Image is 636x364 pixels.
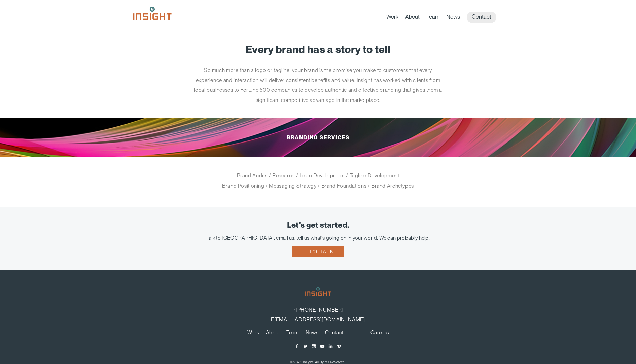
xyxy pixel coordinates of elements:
[192,65,444,105] p: So much more than a logo or tagline, your brand is the promise you make to customers that every e...
[247,330,259,337] a: Work
[426,13,439,23] a: Team
[325,330,343,337] a: Contact
[292,246,344,257] a: Let's talk
[446,13,460,23] a: News
[10,316,626,323] p: E
[133,7,172,20] img: Insight Marketing Design
[266,330,280,337] a: About
[286,330,298,337] a: Team
[328,343,333,349] a: LinkedIn
[370,330,389,337] a: Careers
[405,13,420,23] a: About
[367,329,392,337] nav: secondary navigation menu
[467,12,496,23] a: Contact
[143,118,493,157] h2: Branding Services
[10,221,626,230] div: Let's get started.
[306,330,318,337] a: News
[143,44,493,55] h1: Every brand has a story to tell
[274,316,365,323] a: [EMAIL_ADDRESS][DOMAIN_NAME]
[305,287,331,296] img: Insight Marketing Design
[10,307,626,313] p: P
[192,171,444,191] p: Brand Audits / Research / Logo Development / Tagline Development Brand Positioning / Messaging St...
[303,343,308,349] a: Twitter
[386,12,503,23] nav: primary navigation menu
[320,343,325,349] a: YouTube
[311,343,316,349] a: Instagram
[294,343,299,349] a: Facebook
[296,307,344,313] a: [PHONE_NUMBER]
[10,235,626,241] div: Talk to [GEOGRAPHIC_DATA], email us, tell us what's going on in your world. We can probably help.
[244,329,357,337] nav: primary navigation menu
[337,343,342,349] a: Vimeo
[386,13,398,23] a: Work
